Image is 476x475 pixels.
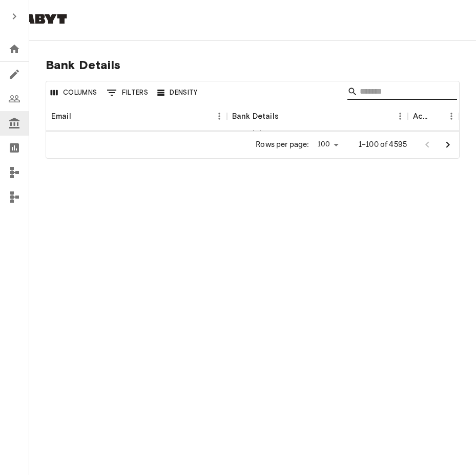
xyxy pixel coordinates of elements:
[232,102,279,131] div: Bank Details
[104,84,151,101] button: Show filters
[212,109,227,124] button: Menu
[46,102,227,131] div: Email
[429,109,444,123] button: Sort
[314,137,342,152] div: 100
[392,109,408,124] button: Menu
[227,102,408,131] div: Bank Details
[46,57,460,73] span: Bank Details
[71,109,86,123] button: Sort
[279,109,293,123] button: Sort
[359,139,407,150] p: 1–100 of 4595
[51,102,71,131] div: Email
[155,85,200,101] button: Density
[438,135,458,155] button: Go to next page
[408,102,459,131] div: Actions
[256,139,309,150] p: Rows per page:
[347,83,457,102] div: Search
[8,14,70,24] img: Habyt
[413,102,429,131] div: Actions
[444,109,459,124] button: Menu
[48,85,100,101] button: Select columns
